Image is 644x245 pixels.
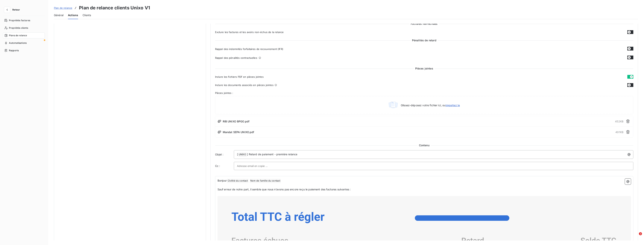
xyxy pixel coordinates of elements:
span: Bonjour [218,179,227,182]
span: Plan de relance [54,6,72,9]
span: 491 KB [615,130,623,134]
span: 452 KB [615,119,623,123]
span: Inclure les documents associés en pièces jointes [215,84,274,87]
h3: Plan de relance clients Unixo V1 [79,5,150,11]
span: Automatisations [9,41,27,45]
span: ] Retard de paiement - première relance [247,153,297,156]
span: Propriétés factures [9,19,30,22]
span: Retour [12,9,20,11]
a: Plan de relance [54,6,72,10]
span: Général [54,13,63,17]
span: Exclure les factures et les avoirs non-échus de la relance [215,31,284,34]
span: Glissez-déposez votre fichier ici, ou [401,104,460,107]
span: Pièces jointes [414,67,435,70]
img: illustration [388,101,398,110]
span: Rappel des pénalités contractuelles [215,56,257,59]
span: Propriétés clients [9,26,28,30]
span: Pièces jointes : [215,91,634,94]
label: Cc : [215,164,234,168]
button: Retour [3,7,23,13]
a: Automatisations [3,40,45,46]
span: Contenu [417,143,431,147]
span: Inclure les fichiers PDF en pièces jointes [215,75,264,78]
span: Rapports [9,49,19,52]
span: Sauf erreur de notre part, il semble que nous n’avons pas encore reçu le paiement des factures su... [218,188,351,191]
span: RIB UNIXO BPGO.pdf [223,119,250,123]
span: importez le [446,104,460,107]
a: Plans de relance [3,32,45,38]
span: Mandat SEPA UNIXO.pdf [223,130,254,134]
span: Objet : [215,153,234,156]
span: Civilité du contact [227,179,249,183]
span: Pénalités de retard [411,38,438,42]
span: Factures non-échues [409,22,439,26]
input: Adresse email en copie ... [237,163,277,169]
span: 2 [639,232,642,235]
span: [ [237,153,238,156]
span: Nom de famille du contact [250,179,281,183]
span: UNIXO [238,152,247,157]
span: Rappel des indemnités forfaitaires de recouvrement (IFR) [215,47,283,51]
iframe: Intercom live chat [631,232,640,241]
a: Propriétés factures [3,17,45,23]
a: Propriétés clients [3,25,45,31]
span: Clients [83,13,91,17]
a: Rapports [3,47,45,54]
span: Plans de relance [9,34,27,37]
span: Actions [68,13,78,17]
